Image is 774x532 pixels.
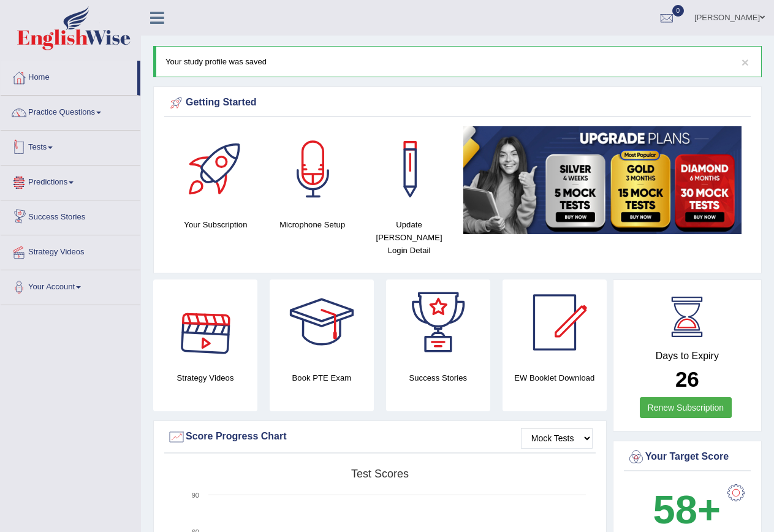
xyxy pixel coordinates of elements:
h4: Update [PERSON_NAME] Login Detail [367,218,452,257]
a: Tests [1,131,140,161]
div: Your study profile was saved [153,46,762,77]
div: Getting Started [167,94,748,112]
text: 90 [192,492,199,499]
button: × [742,56,749,69]
a: Strategy Videos [1,235,140,266]
a: Predictions [1,165,140,196]
img: small5.jpg [463,126,742,234]
h4: Your Subscription [173,218,258,231]
div: Your Target Score [627,448,748,466]
h4: Book PTE Exam [270,371,374,384]
a: Your Account [1,270,140,301]
h4: EW Booklet Download [503,371,607,384]
h4: Days to Expiry [627,351,748,362]
h4: Success Stories [386,371,490,384]
b: 58+ [653,487,721,532]
span: 0 [672,5,685,17]
a: Home [1,61,137,91]
a: Success Stories [1,200,140,231]
div: Score Progress Chart [167,428,593,446]
h4: Strategy Videos [153,371,257,384]
a: Practice Questions [1,96,140,126]
b: 26 [675,367,699,391]
tspan: Test scores [351,468,409,480]
h4: Microphone Setup [270,218,355,231]
a: Renew Subscription [640,397,732,418]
